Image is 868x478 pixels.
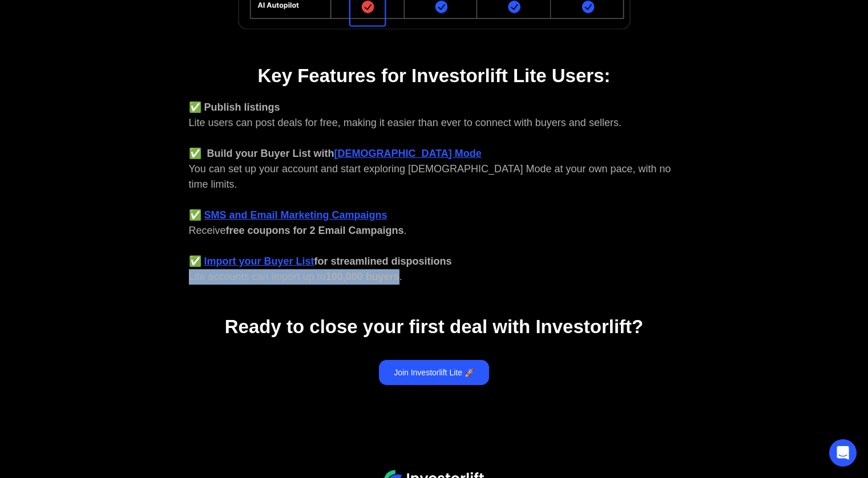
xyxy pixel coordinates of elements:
strong: Ready to close your first deal with Investorlift? [225,316,643,337]
a: SMS and Email Marketing Campaigns [204,209,387,221]
strong: 100,000 buyers [326,271,399,282]
a: Join Investorlift Lite 🚀 [379,360,489,385]
div: Open Intercom Messenger [829,439,857,467]
a: [DEMOGRAPHIC_DATA] Mode [334,148,482,159]
strong: free coupons for 2 Email Campaigns [226,225,404,236]
strong: Key Features for Investorlift Lite Users: [257,65,610,86]
strong: ✅ [189,209,201,221]
strong: ✅ [189,256,201,267]
strong: ✅ Build your Buyer List with [189,148,334,159]
strong: for streamlined dispositions [314,256,452,267]
a: Import your Buyer List [204,256,314,267]
strong: ✅ Publish listings [189,102,280,113]
div: Lite users can post deals for free, making it easier than ever to connect with buyers and sellers... [189,100,680,285]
